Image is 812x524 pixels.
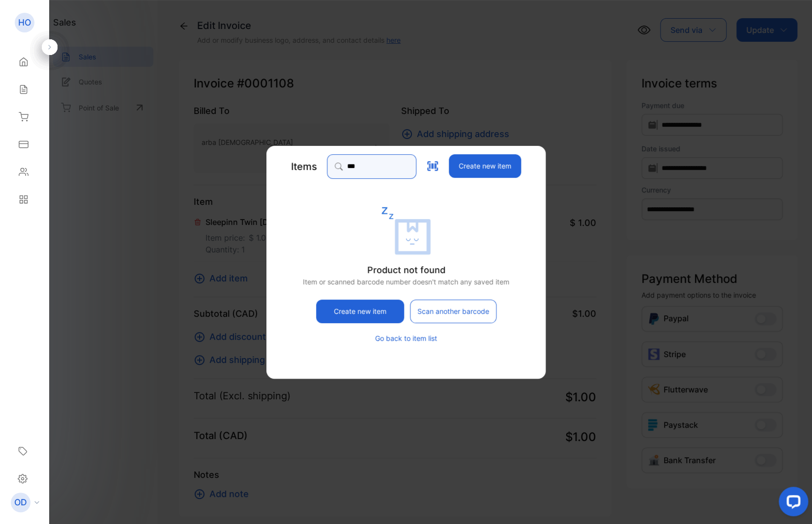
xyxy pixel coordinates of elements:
[375,333,437,343] button: Go back to item list
[449,154,521,178] button: Create new item
[367,263,445,276] p: Product not found
[14,496,27,509] p: OD
[381,206,431,255] img: empty state
[291,159,317,174] p: Items
[297,276,515,287] p: Item or scanned barcode number doesn't match any saved item
[771,483,812,524] iframe: LiveChat chat widget
[410,300,496,323] button: Scan another barcode
[18,16,31,29] p: HO
[316,300,404,323] button: Create new item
